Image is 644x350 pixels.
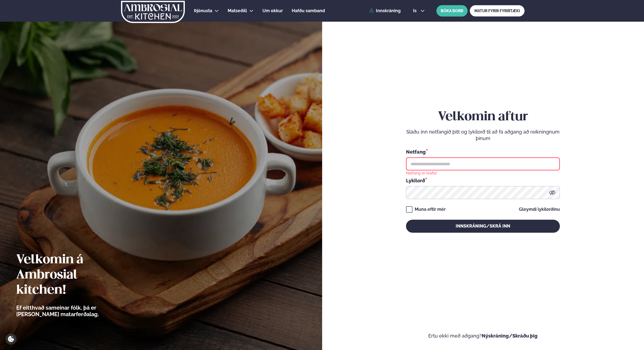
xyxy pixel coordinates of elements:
div: Netfang [406,148,560,155]
div: Netfang er krafist [406,170,437,175]
img: logo [120,1,185,23]
a: Matseðill [228,8,247,14]
span: Matseðill [228,8,247,13]
a: Innskráning [369,8,401,13]
a: MATUR FYRIR FYRIRTÆKI [470,5,525,17]
a: Þjónusta [194,8,212,14]
span: Hafðu samband [292,8,325,13]
button: Innskráning/Skrá inn [406,220,560,233]
span: Um okkur [262,8,283,13]
a: Nýskráning/Skráðu þig [482,333,538,339]
div: Lykilorð [406,177,560,184]
span: Þjónusta [194,8,212,13]
p: Ef eitthvað sameinar fólk, þá er [PERSON_NAME] matarferðalag. [16,304,129,317]
h2: Velkomin á Ambrosial kitchen! [16,252,129,298]
button: BÓKA BORÐ [436,5,468,17]
span: is [413,9,418,13]
a: Cookie settings [5,333,17,345]
h2: Velkomin aftur [406,109,560,125]
a: Gleymdi lykilorðinu [519,207,560,212]
p: Ertu ekki með aðgang? [338,333,628,339]
a: Um okkur [262,8,283,14]
button: is [409,9,429,13]
a: Hafðu samband [292,8,325,14]
p: Sláðu inn netfangið þitt og lykilorð til að fá aðgang að reikningnum þínum [406,129,560,142]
